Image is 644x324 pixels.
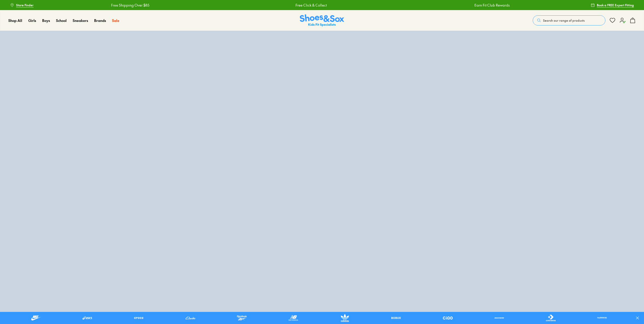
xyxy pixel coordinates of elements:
[94,18,106,23] a: Brands
[112,18,119,23] a: Sale
[16,3,34,7] span: Store Finder
[28,18,36,23] a: Girls
[543,18,585,23] span: Search our range of products
[300,14,344,27] a: Shoes & Sox
[111,3,149,8] a: Free Shipping Over $85
[42,18,50,23] a: Boys
[10,1,34,10] a: Store Finder
[300,14,344,27] img: SNS_Logo_Responsive.svg
[296,3,327,8] a: Free Click & Collect
[533,15,605,25] button: Search our range of products
[73,18,88,23] a: Sneakers
[597,3,634,7] span: Book a FREE Expert Fitting
[56,18,67,23] a: School
[591,1,634,10] a: Book a FREE Expert Fitting
[474,3,510,8] a: Earn Fit Club Rewards
[8,18,22,23] a: Shop All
